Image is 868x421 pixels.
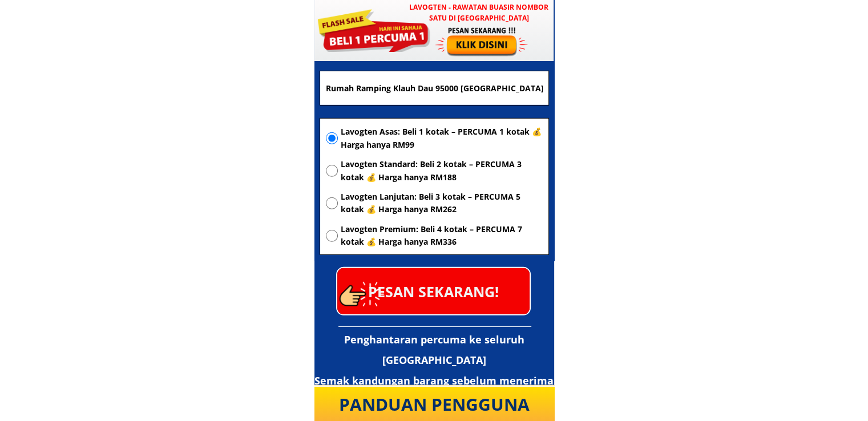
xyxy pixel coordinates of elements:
div: PANDUAN PENGGUNA [324,391,545,418]
span: Lavogten Lanjutan: Beli 3 kotak – PERCUMA 5 kotak 💰 Harga hanya RM262 [341,191,543,216]
span: Lavogten Premium: Beli 4 kotak – PERCUMA 7 kotak 💰 Harga hanya RM336 [341,223,543,249]
span: Lavogten Asas: Beli 1 kotak – PERCUMA 1 kotak 💰 Harga hanya RM99 [341,126,543,151]
span: Lavogten Standard: Beli 2 kotak – PERCUMA 3 kotak 💰 Harga hanya RM188 [341,158,543,184]
h3: LAVOGTEN - Rawatan Buasir Nombor Satu di [GEOGRAPHIC_DATA] [404,2,554,23]
input: Alamat [323,71,546,106]
p: PESAN SEKARANG! [337,268,530,314]
h3: Penghantaran percuma ke seluruh [GEOGRAPHIC_DATA] Semak kandungan barang sebelum menerima [314,329,554,391]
